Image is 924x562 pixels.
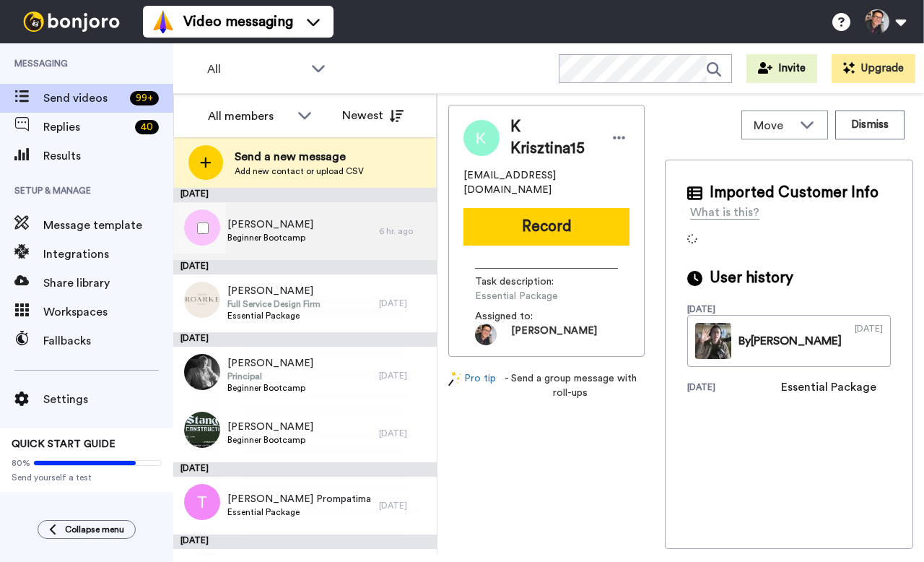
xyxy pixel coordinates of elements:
[43,246,173,263] span: Integrations
[687,315,891,367] a: By[PERSON_NAME][DATE]
[463,168,629,197] span: [EMAIL_ADDRESS][DOMAIN_NAME]
[738,332,842,350] div: By [PERSON_NAME]
[227,284,321,298] span: [PERSON_NAME]
[65,524,124,535] span: Collapse menu
[475,324,497,345] img: 71696d25-28dd-455d-a865-2e70ce26df81-1652917405.jpg
[184,484,220,520] img: t.png
[43,391,173,408] span: Settings
[227,298,321,310] span: Full Service Design Firm
[12,472,162,483] span: Send yourself a test
[781,379,876,396] div: Essential Package
[227,420,313,434] span: [PERSON_NAME]
[835,111,905,139] button: Dismiss
[227,506,371,518] span: Essential Package
[331,101,414,130] button: Newest
[12,439,115,449] span: QUICK START GUIDE
[448,371,645,400] div: - Send a group message with roll-ups
[463,120,500,156] img: Profile Image
[379,500,430,511] div: [DATE]
[173,332,437,347] div: [DATE]
[379,225,430,237] div: 6 hr. ago
[227,371,313,382] span: Principal
[511,324,597,345] span: [PERSON_NAME]
[448,371,461,386] img: magic-wand.svg
[448,371,496,400] a: Pro tip
[227,356,313,371] span: [PERSON_NAME]
[207,61,304,78] span: All
[38,520,136,539] button: Collapse menu
[173,462,437,477] div: [DATE]
[235,148,364,165] span: Send a new message
[173,260,437,274] div: [DATE]
[208,108,290,125] div: All members
[43,90,124,107] span: Send videos
[184,412,220,448] img: 5855162b-9c51-4672-934b-7cb6149f16c8.jpg
[754,117,793,134] span: Move
[710,267,793,289] span: User history
[710,182,879,204] span: Imported Customer Info
[379,428,430,439] div: [DATE]
[463,208,629,246] button: Record
[43,332,173,350] span: Fallbacks
[184,354,220,390] img: 04127fff-9fbb-4f1e-927c-c7fc9bb5170d.jpg
[379,298,430,309] div: [DATE]
[510,116,594,160] span: K Krisztina15
[184,282,220,318] img: 9af994f0-e3eb-4b4d-9104-54fe5e763751.png
[227,232,313,243] span: Beginner Bootcamp
[687,303,781,315] div: [DATE]
[43,303,173,321] span: Workspaces
[183,12,293,32] span: Video messaging
[475,309,576,324] span: Assigned to:
[227,492,371,506] span: [PERSON_NAME] Prompatima
[12,457,30,469] span: 80%
[855,323,883,359] div: [DATE]
[227,310,321,321] span: Essential Package
[695,323,731,359] img: 79243ab2-8a13-414f-b39f-f7b6d359ed1b-thumb.jpg
[690,204,759,221] div: What is this?
[379,370,430,381] div: [DATE]
[227,434,313,446] span: Beginner Bootcamp
[687,381,781,396] div: [DATE]
[832,54,915,83] button: Upgrade
[17,12,126,32] img: bj-logo-header-white.svg
[227,217,313,232] span: [PERSON_NAME]
[43,118,129,136] span: Replies
[746,54,817,83] button: Invite
[152,10,175,33] img: vm-color.svg
[43,274,173,292] span: Share library
[43,217,173,234] span: Message template
[173,188,437,202] div: [DATE]
[475,289,612,303] span: Essential Package
[135,120,159,134] div: 40
[235,165,364,177] span: Add new contact or upload CSV
[173,535,437,549] div: [DATE]
[130,91,159,105] div: 99 +
[43,147,173,165] span: Results
[475,274,576,289] span: Task description :
[227,382,313,394] span: Beginner Bootcamp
